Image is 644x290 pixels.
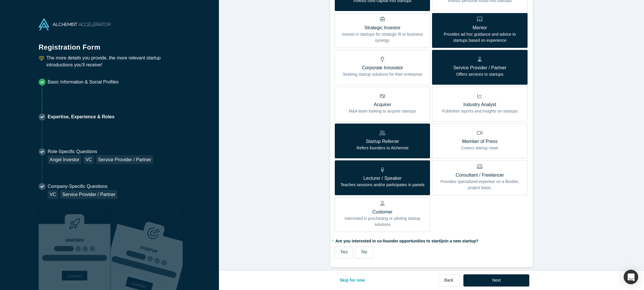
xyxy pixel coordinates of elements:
p: Mentor [436,24,523,31]
p: Industry Analyst [442,101,518,108]
button: Next [463,274,529,287]
p: Member of Press [461,138,499,145]
p: Startup Referrer [357,138,409,145]
p: Seeking startup solutions for their enterprise [343,71,422,77]
div: VC [48,190,58,199]
h1: Registration Form [39,36,180,52]
div: Service Provider / Partner [60,190,117,199]
p: Company-Specific Questions [48,183,117,190]
label: Are you interested in co-founder opportunities to start/join a new startup? [335,236,528,244]
p: Provides specialized expertise on a flexible, project basis. [436,179,523,191]
span: Yes [340,249,348,254]
p: Teaches sessions and/or participates in panels [341,182,425,188]
p: Refers founders to Alchemist [357,145,409,151]
img: Alchemist Accelerator Logo [39,18,111,30]
div: VC [83,155,94,164]
p: Consultant / Freelancer [436,172,523,179]
p: Basic Information & Social Profiles [48,79,119,86]
p: Invests in startups for strategic fit or business synergy. [339,31,426,43]
p: Publishes reports and insights on startups [442,108,518,114]
p: Lecturer / Speaker [341,175,425,182]
button: Skip for now [334,274,371,287]
span: No [361,249,367,254]
div: Angel Investor [48,155,81,164]
p: Covers startup news [461,145,499,151]
p: Expertise, Experience & Roles [48,113,114,120]
p: Acquirer [349,101,416,108]
p: Interested in purchasing or piloting startup solutions [339,215,426,228]
p: Role-Specific Questions [48,148,153,155]
p: Customer [339,209,426,215]
p: Corporate Innovator [343,64,422,71]
p: Provides ad hoc guidance and advice to startups based on experience [436,31,523,43]
p: Strategic Investor [339,24,426,31]
p: Service Provider / Partner [453,64,506,71]
img: Robust Technologies [39,204,111,290]
p: The more details you provide, the more relevant startup introductions you’ll receive! [46,55,180,68]
img: Prism AI [111,204,183,290]
div: Service Provider / Partner [96,155,153,164]
button: Back [438,274,459,287]
p: M&A team looking to acquire startups [349,108,416,114]
p: Offers services to startups [453,71,506,77]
